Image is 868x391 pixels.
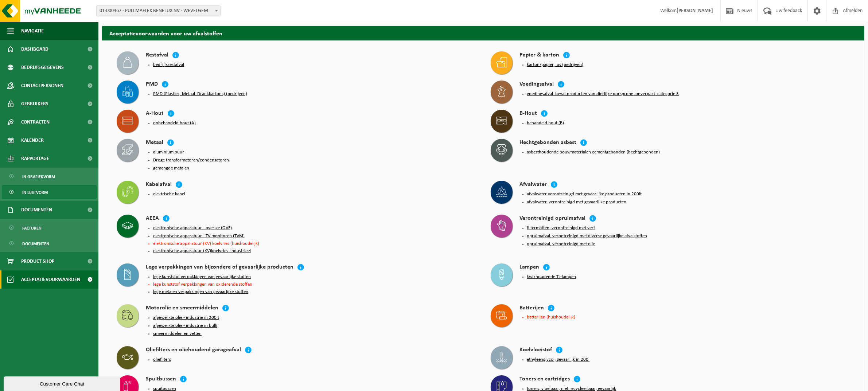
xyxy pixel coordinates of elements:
[153,282,476,287] li: lege kunststof verpakkingen van oxiderende stoffen
[520,375,570,384] h4: Toners en cartridges
[153,191,185,197] button: elektrische kabel
[21,270,80,289] span: Acceptatievoorwaarden
[22,185,48,199] span: In lijstvorm
[520,51,560,60] h4: Papier & karton
[22,237,49,251] span: Documenten
[153,225,232,231] button: elektronische apparatuur - overige (OVE)
[96,5,221,16] span: 01-000467 - PULLMAFLEX BENELUX NV - WEVELGEM
[146,81,158,89] h4: PMD
[146,181,172,189] h4: Kabelafval
[153,357,171,363] button: oliefilters
[153,120,196,126] button: onbehandeld hout (A)
[146,139,163,147] h4: Metaal
[21,40,48,58] span: Dashboard
[527,315,850,320] li: batterijen (huishoudelijk)
[22,221,42,235] span: Facturen
[153,149,184,155] button: aluminium puur
[146,346,241,355] h4: Oliefilters en oliehoudend garageafval
[527,199,627,205] button: afvalwater, verontreinigd met gevaarlijke producten
[153,315,219,321] button: afgewerkte olie - industrie in 200lt
[527,241,595,247] button: opruimafval, verontreinigd met olie
[527,91,679,97] button: voedingsafval, bevat producten van dierlijke oorsprong, onverpakt, categorie 3
[527,357,590,363] button: ethyleenglycol, gevaarlijk in 200l
[520,215,586,223] h4: Verontreinigd opruimafval
[21,22,44,40] span: Navigatie
[153,157,229,163] button: Droge transformatoren/condensatoren
[146,215,159,223] h4: AEEA
[153,233,245,239] button: elektronische apparatuur - TV-monitoren (TVM)
[102,26,864,40] h2: Acceptatievoorwaarden voor uw afvalstoffen
[527,62,584,68] button: karton/papier, los (bedrijven)
[21,201,52,219] span: Documenten
[520,139,577,147] h4: Hechtgebonden asbest
[153,331,202,337] button: smeermiddelen en vetten
[21,58,64,77] span: Bedrijfsgegevens
[4,375,122,391] iframe: chat widget
[520,263,540,272] h4: Lampen
[677,8,713,13] strong: [PERSON_NAME]
[21,113,50,131] span: Contracten
[21,95,48,113] span: Gebruikers
[520,304,544,313] h4: Batterijen
[527,274,576,280] button: kwikhoudende TL-lampen
[527,225,595,231] button: filtermatten, verontreinigd met verf
[153,62,184,68] button: bedrijfsrestafval
[520,110,537,118] h4: B-Hout
[2,185,97,199] a: In lijstvorm
[21,77,63,95] span: Contactpersonen
[527,149,660,155] button: asbesthoudende bouwmaterialen cementgebonden (hechtgebonden)
[527,233,647,239] button: opruimafval, verontreinigd met diverse gevaarlijke afvalstoffen
[153,274,251,280] button: lege kunststof verpakkingen van gevaarlijke stoffen
[520,346,552,355] h4: Koelvloeistof
[146,304,218,313] h4: Motorolie en smeermiddelen
[153,323,217,329] button: afgewerkte olie - industrie in bulk
[527,191,642,197] button: afvalwater verontreinigd met gevaarlijke producten in 200lt
[520,181,547,189] h4: Afvalwater
[2,169,97,183] a: In grafiekvorm
[21,131,44,149] span: Kalender
[22,170,55,184] span: In grafiekvorm
[153,248,251,254] button: elektronische apparatuur (KV)koelvries, industrieel
[21,252,54,270] span: Product Shop
[153,289,248,295] button: lege metalen verpakkingen van gevaarlijke stoffen
[146,110,164,118] h4: A-Hout
[527,120,564,126] button: behandeld hout (B)
[153,91,247,97] button: PMD (Plastiek, Metaal, Drankkartons) (bedrijven)
[97,6,220,16] span: 01-000467 - PULLMAFLEX BENELUX NV - WEVELGEM
[153,165,189,171] button: gemengde metalen
[146,51,168,60] h4: Restafval
[2,236,97,250] a: Documenten
[520,81,554,89] h4: Voedingsafval
[153,241,476,246] li: elektronische apparatuur (KV) koelvries (huishoudelijk)
[2,221,97,235] a: Facturen
[146,263,293,272] h4: Lege verpakkingen van bijzondere of gevaarlijke producten
[21,149,49,168] span: Rapportage
[146,375,176,384] h4: Spuitbussen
